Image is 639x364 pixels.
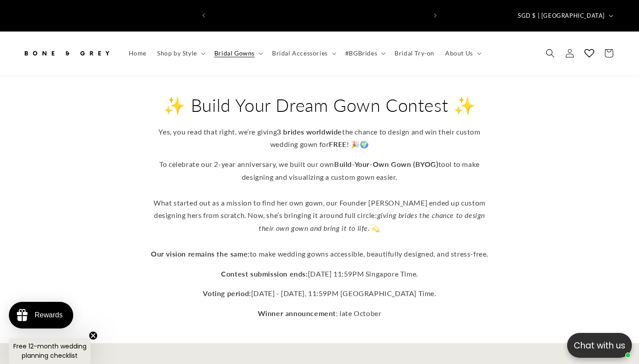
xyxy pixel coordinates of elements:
[445,49,473,57] span: About Us
[194,7,213,24] button: Previous announcement
[22,44,111,63] img: Bone and Grey Bridal
[329,140,346,148] strong: FREE
[129,49,146,57] span: Home
[146,158,493,260] p: To celebrate our 2-year anniversary, we built our own tool to make designing and visualizing a cu...
[146,307,493,320] p: : late October
[394,49,434,57] span: Bridal Try-on
[13,342,87,360] span: Free 12-month wedding planning checklist
[146,268,493,281] p: [DATE] 11:59PM Singapore Time.
[157,49,197,57] span: Shop by Style
[513,7,617,24] button: SGD $ | [GEOGRAPHIC_DATA]
[340,44,389,63] summary: #BGBrides
[258,309,336,317] strong: Winner announcement
[203,289,251,297] strong: Voting period:
[277,127,304,136] strong: 3 brides
[540,44,560,63] summary: Search
[267,44,340,63] summary: Bridal Accessories
[345,49,377,57] span: #BGBrides
[89,331,98,340] button: Close teaser
[146,94,493,117] h2: ✨ Build Your Dream Gown Contest ✨
[146,287,493,300] p: [DATE] - [DATE], 11:59PM [GEOGRAPHIC_DATA] Time.
[306,127,342,136] strong: worldwide
[221,269,308,278] strong: Contest submission ends:
[272,49,328,57] span: Bridal Accessories
[518,12,605,20] span: SGD $ | [GEOGRAPHIC_DATA]
[152,44,209,63] summary: Shop by Style
[123,44,152,63] a: Home
[151,249,250,258] strong: Our vision remains the same:
[9,338,91,364] div: Free 12-month wedding planning checklistClose teaser
[389,44,440,63] a: Bridal Try-on
[334,160,438,168] strong: Build-Your-Own Gown (BYOG)
[146,126,493,151] p: Yes, you read that right, we’re giving the chance to design and win their custom wedding gown for...
[19,40,114,67] a: Bone and Grey Bridal
[567,339,632,352] p: Chat with us
[209,44,267,63] summary: Bridal Gowns
[426,7,445,24] button: Next announcement
[440,44,485,63] summary: About Us
[214,49,255,57] span: Bridal Gowns
[567,333,632,358] button: Open chatbox
[35,311,63,319] div: Rewards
